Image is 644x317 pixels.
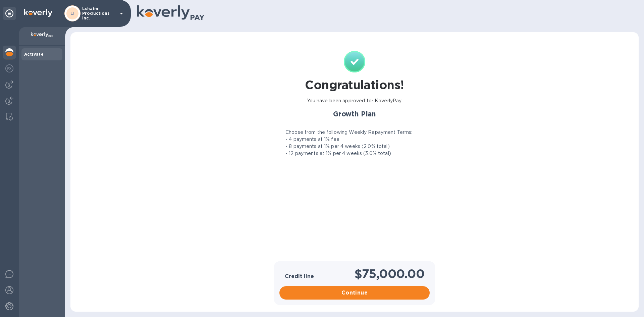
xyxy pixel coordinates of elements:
[279,286,430,300] button: Continue
[285,273,314,280] h3: Credit line
[307,97,402,104] p: You have been approved for KoverlyPay.
[24,52,44,57] b: Activate
[70,11,75,16] b: LI
[285,289,424,297] span: Continue
[285,136,339,143] p: - 4 payments at 1% fee
[275,110,434,118] h2: Growth Plan
[5,64,13,72] img: Foreign exchange
[285,150,391,157] p: - 12 payments at 1% per 4 weeks (3.0% total)
[285,129,412,136] p: Choose from the following Weekly Repayment Terms:
[24,9,52,17] img: Logo
[305,78,404,92] h1: Congratulations!
[82,6,116,20] p: Lchaim Productions Inc.
[285,143,390,150] p: - 8 payments at 1% per 4 weeks (2.0% total)
[3,7,16,20] div: Unpin categories
[354,267,424,281] h1: $75,000.00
